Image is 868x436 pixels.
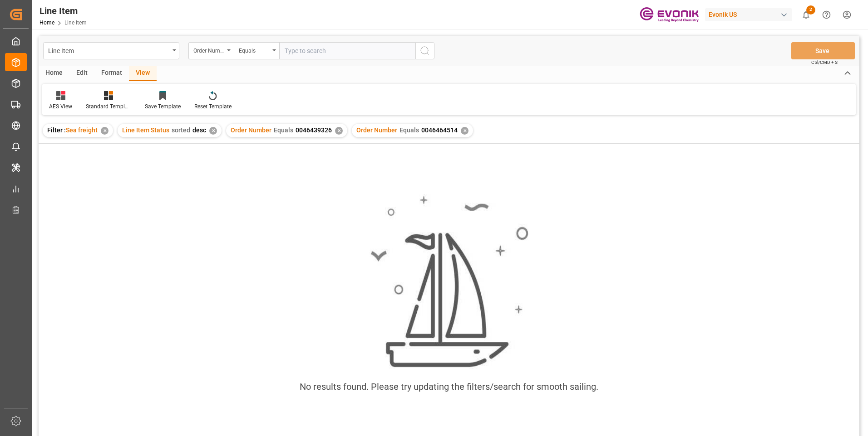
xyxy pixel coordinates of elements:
[421,126,458,134] span: 0046464514
[415,42,434,59] button: search button
[69,66,94,81] div: Edit
[122,126,169,134] span: Line Item Status
[274,126,293,134] span: Equals
[811,59,838,66] span: Ctrl/CMD + S
[816,5,837,25] button: Help Center
[66,126,98,134] span: Sea freight
[86,102,131,111] div: Standard Templates
[806,5,815,15] span: 2
[231,126,271,134] span: Order Number
[705,8,792,21] div: Evonik US
[279,42,415,59] input: Type to search
[192,126,206,134] span: desc
[791,42,855,59] button: Save
[705,6,796,23] button: Evonik US
[640,7,699,23] img: Evonik-brand-mark-Deep-Purple-RGB.jpeg_1700498283.jpeg
[335,127,343,135] div: ✕
[239,44,270,55] div: Equals
[43,42,179,59] button: open menu
[188,42,234,59] button: open menu
[356,126,397,134] span: Order Number
[234,42,279,59] button: open menu
[39,4,87,18] div: Line Item
[461,127,469,135] div: ✕
[296,126,332,134] span: 0046439326
[193,44,224,55] div: Order Number
[39,66,69,81] div: Home
[94,66,129,81] div: Format
[399,126,419,134] span: Equals
[145,102,181,111] div: Save Template
[370,194,528,369] img: smooth_sailing.jpeg
[101,127,108,135] div: ✕
[39,19,54,26] a: Home
[47,126,66,134] span: Filter :
[48,44,169,56] div: Line Item
[209,127,217,135] div: ✕
[49,102,72,111] div: AES View
[300,380,598,393] div: No results found. Please try updating the filters/search for smooth sailing.
[194,102,232,111] div: Reset Template
[129,66,157,81] div: View
[796,5,816,25] button: show 2 new notifications
[172,126,190,134] span: sorted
